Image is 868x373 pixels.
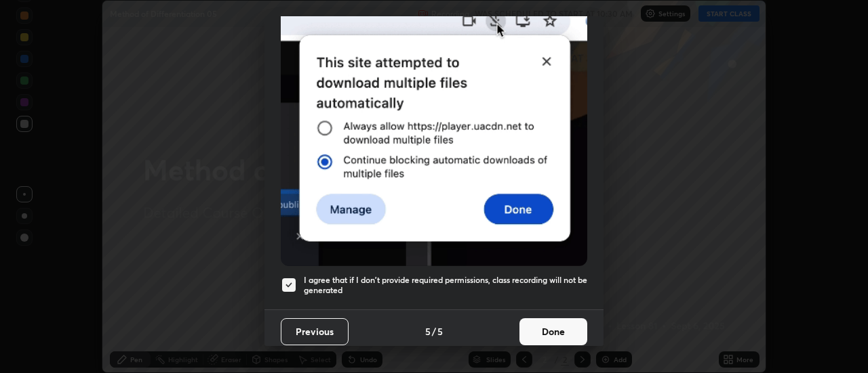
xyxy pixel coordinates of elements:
h4: / [432,324,436,338]
h4: 5 [437,324,443,338]
h4: 5 [425,324,431,338]
button: Previous [281,318,349,345]
h5: I agree that if I don't provide required permissions, class recording will not be generated [304,275,587,296]
button: Done [519,318,587,345]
